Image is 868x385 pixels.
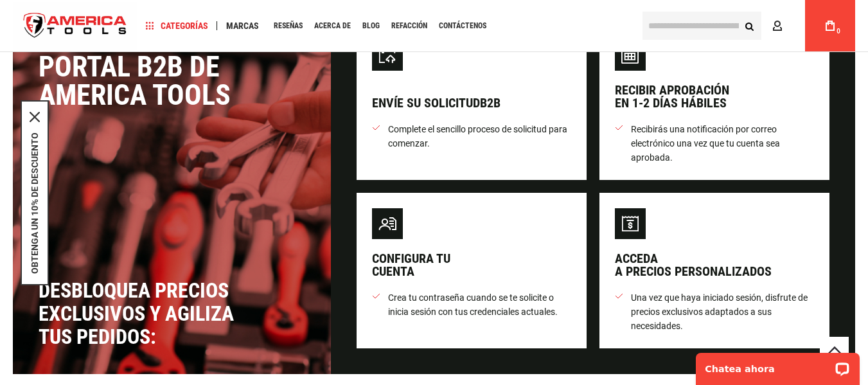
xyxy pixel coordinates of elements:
font: Recibirás una notificación por correo electrónico una vez que tu cuenta sea aprobada. [631,124,780,163]
font: a precios personalizados [615,264,772,279]
font: Reseñas [274,21,303,30]
iframe: Widget de chat LiveChat [687,345,868,385]
font: Acerca de [314,21,351,30]
a: logotipo de la tienda [13,2,137,50]
font: cuenta [372,264,414,279]
font: Contáctenos [439,21,486,30]
font: Recibir aprobación [615,82,729,98]
font: Complete el sencillo proceso de solicitud para comenzar. [388,124,567,148]
font: Cuenta [787,21,820,31]
font: Crea tu contraseña cuando se te solicite o inicia sesión con tus credenciales actuales. [388,292,558,317]
font: Configura tu [372,251,450,266]
a: Reseñas [268,17,308,35]
a: Categorías [140,17,214,35]
font: Refacción [391,21,427,30]
font: 0 [837,28,840,35]
a: Refacción [385,17,433,35]
font: Acceda [615,251,658,266]
font: Desbloquea precios exclusivos y agiliza tus pedidos: [39,278,234,349]
svg: icono de cerrar [30,112,40,122]
font: Blog [362,21,380,30]
font: B2B [480,95,500,111]
button: Cerca [30,112,40,122]
font: Envíe su solicitud [372,95,480,111]
button: Buscar [737,13,761,38]
a: Marcas [220,17,265,35]
font: portal B2B de America Tools [39,50,231,112]
img: Herramientas de América [13,2,137,50]
a: Contáctenos [433,17,492,35]
button: OBTENGA UN 10% DE DESCUENTO [30,132,40,274]
a: Blog [357,17,385,35]
font: Marcas [226,21,259,31]
font: Una vez que haya iniciado sesión, disfrute de precios exclusivos adaptados a sus necesidades. [631,292,808,331]
font: Categorías [161,21,208,31]
a: Acerca de [308,17,357,35]
font: en 1-2 días hábiles [615,95,727,111]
